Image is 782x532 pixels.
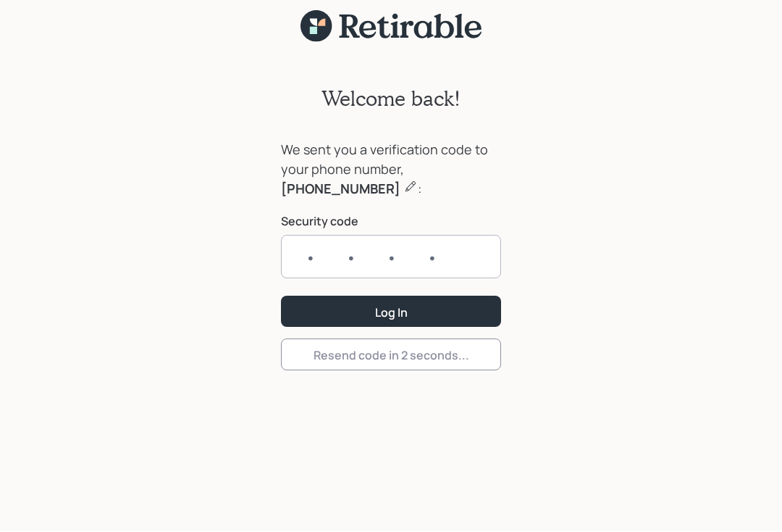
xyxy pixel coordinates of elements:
[281,141,501,199] div: We sent you a verification code to your phone number, :
[321,87,461,112] h2: Welcome back!
[314,348,469,364] div: Resend code in 2 seconds...
[281,236,501,279] input: ••••
[375,305,408,321] div: Log In
[281,339,501,370] button: Resend code in 2 seconds...
[281,296,501,328] button: Log In
[281,180,400,198] b: [PHONE_NUMBER]
[281,214,501,230] label: Security code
